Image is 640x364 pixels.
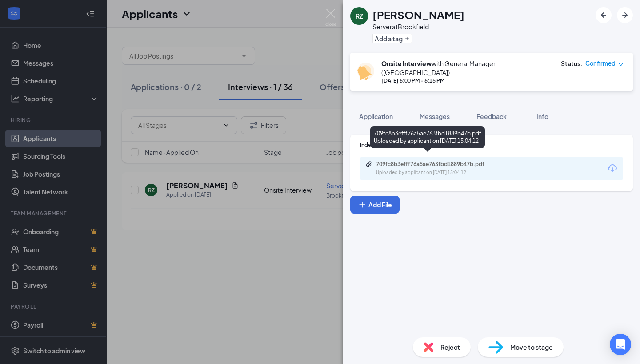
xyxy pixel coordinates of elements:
svg: Plus [404,36,410,41]
button: Add FilePlus [350,196,400,214]
div: [DATE] 6:00 PM - 6:15 PM [381,77,552,84]
div: Uploaded by applicant on [DATE] 15:04:12 [376,169,509,176]
div: 709fc8b3efff76a5ae763fbd1889b47b.pdf [376,161,500,168]
div: Indeed Resume [360,141,623,149]
span: Confirmed [585,59,616,68]
span: Feedback [476,112,507,120]
span: Move to stage [510,342,553,352]
div: RZ [356,12,363,20]
button: ArrowLeftNew [596,7,612,23]
svg: Paperclip [365,161,372,168]
svg: Plus [358,200,367,209]
button: PlusAdd a tag [372,34,412,43]
svg: ArrowLeftNew [598,10,609,20]
span: Reject [440,342,460,352]
span: down [618,61,624,67]
button: ArrowRight [617,7,633,23]
div: Server at Brookfield [372,22,464,31]
div: Status : [561,59,583,68]
div: Open Intercom Messenger [610,334,631,355]
svg: ArrowRight [620,10,630,20]
h1: [PERSON_NAME] [372,7,464,22]
div: 709fc8b3efff76a5ae763fbd1889b47b.pdf Uploaded by applicant on [DATE] 15:04:12 [370,126,485,148]
a: Paperclip709fc8b3efff76a5ae763fbd1889b47b.pdfUploaded by applicant on [DATE] 15:04:12 [365,161,509,176]
span: Info [536,112,548,120]
svg: Download [607,163,618,174]
b: Onsite Interview [381,59,432,67]
span: Application [359,112,393,120]
div: with General Manager ([GEOGRAPHIC_DATA]) [381,59,552,77]
span: Messages [420,112,450,120]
